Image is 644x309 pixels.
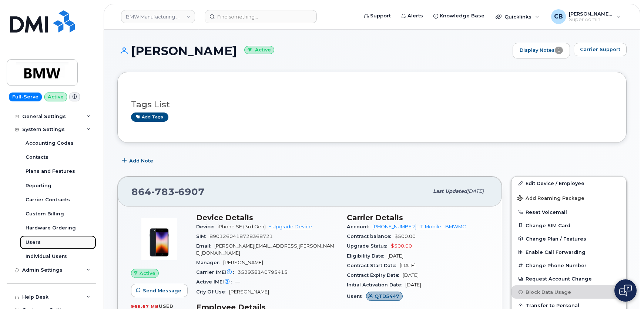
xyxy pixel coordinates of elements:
span: Initial Activation Date [347,282,405,288]
span: [PERSON_NAME][EMAIL_ADDRESS][PERSON_NAME][DOMAIN_NAME] [196,243,334,255]
span: Active IMEI [196,279,235,285]
span: [DATE] [403,272,419,278]
span: Manager [196,260,223,265]
img: image20231002-3703462-1angbar.jpeg [137,217,181,261]
span: Eligibility Date [347,253,388,259]
span: $500.00 [395,234,416,239]
span: Carrier IMEI [196,269,238,275]
span: [DATE] [388,253,403,259]
span: 864 [131,186,205,197]
span: Contract Start Date [347,263,400,268]
span: 8901260418728368721 [209,234,273,239]
span: [PERSON_NAME] [223,260,263,265]
span: Carrier Support [580,46,620,53]
button: Add Roaming Package [511,190,626,205]
span: iPhone SE (3rd Gen) [218,224,266,229]
button: Block Data Usage [511,285,626,299]
span: Account [347,224,372,229]
span: Change Plan / Features [526,236,586,241]
h1: [PERSON_NAME] [117,44,509,57]
span: [DATE] [400,263,416,268]
span: Contract Expiry Date [347,272,403,278]
button: Enable Call Forwarding [511,245,626,259]
small: Active [244,46,274,54]
span: 966.67 MB [131,304,159,309]
span: Email [196,243,214,249]
span: $500.00 [391,243,412,249]
span: 1 [555,47,563,54]
span: used [159,303,174,309]
span: Active [140,270,155,277]
span: Users [347,293,366,299]
button: Reset Voicemail [511,205,626,219]
button: Carrier Support [574,43,627,56]
img: Open chat [619,285,632,296]
span: City Of Use [196,289,229,295]
span: 783 [151,186,175,197]
span: SIM [196,234,209,239]
a: QTD5447 [366,293,403,299]
a: + Upgrade Device [269,224,312,229]
a: Add tags [131,112,168,122]
a: Display Notes1 [513,43,570,58]
span: Add Roaming Package [517,195,584,202]
span: Enable Call Forwarding [526,249,586,255]
h3: Tags List [131,100,613,109]
span: Add Note [129,157,153,164]
button: Change SIM Card [511,219,626,232]
span: 6907 [175,186,205,197]
a: Edit Device / Employee [511,177,626,190]
h3: Device Details [196,213,338,222]
button: Add Note [117,154,160,167]
span: [DATE] [467,188,484,194]
span: Send Message [143,287,181,294]
span: [DATE] [405,282,421,288]
button: Change Plan / Features [511,232,626,245]
span: Contract balance [347,234,395,239]
button: Change Phone Number [511,259,626,272]
span: [PERSON_NAME] [229,289,269,295]
a: [PHONE_NUMBER] - T-Mobile - BMWMC [372,224,466,229]
h3: Carrier Details [347,213,489,222]
button: Send Message [131,284,188,297]
button: Request Account Change [511,272,626,285]
span: Upgrade Status [347,243,391,249]
span: Last updated [433,188,467,194]
span: Device [196,224,218,229]
span: — [235,279,240,285]
span: 352938140795415 [238,269,288,275]
span: QTD5447 [375,293,399,300]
